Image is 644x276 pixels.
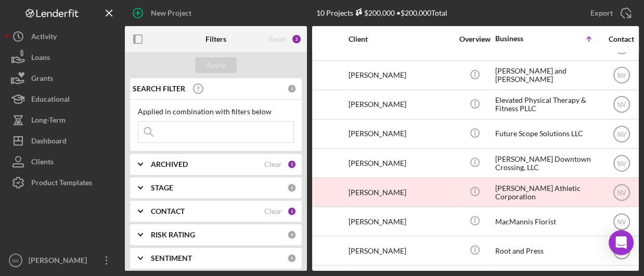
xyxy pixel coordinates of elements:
[151,160,188,169] b: ARCHIVED
[287,183,297,193] div: 0
[617,160,626,167] text: NV
[316,8,447,17] div: 10 Projects • $200,000 Total
[31,151,54,175] div: Clients
[495,149,599,177] div: [PERSON_NAME] Downtown Crossing, LLC
[349,35,453,43] div: Client
[291,34,302,44] div: 2
[287,254,297,263] div: 0
[151,184,173,192] b: STAGE
[31,172,92,196] div: Product Templates
[268,35,286,43] div: Reset
[205,35,226,43] b: Filters
[349,91,453,118] div: [PERSON_NAME]
[5,68,120,89] button: Grants
[5,26,120,47] button: Activity
[349,62,453,89] div: [PERSON_NAME]
[31,26,57,50] div: Activity
[151,231,195,239] b: RISK RATING
[26,250,94,273] div: [PERSON_NAME]
[602,35,641,43] div: Contact
[617,189,626,196] text: NV
[617,72,626,79] text: NV
[151,3,191,23] div: New Project
[495,120,599,148] div: Future Scope Solutions LLC
[133,85,185,93] b: SEARCH FILTER
[617,101,626,109] text: NV
[287,207,297,216] div: 1
[264,160,282,169] div: Clear
[287,160,297,169] div: 1
[609,230,634,255] div: Open Intercom Messenger
[349,237,453,265] div: [PERSON_NAME]
[455,35,494,43] div: Overview
[5,172,120,193] button: Product Templates
[31,47,50,70] div: Loans
[151,207,185,215] b: CONTACT
[138,107,294,116] div: Applied in combination with filters below
[353,8,395,17] div: $200,000
[5,47,120,68] button: Loans
[264,207,282,215] div: Clear
[349,178,453,206] div: [PERSON_NAME]
[5,130,120,151] button: Dashboard
[495,34,547,43] div: Business
[151,254,192,262] b: SENTIMENT
[495,237,599,265] div: Root and Press
[349,149,453,177] div: [PERSON_NAME]
[5,110,120,130] button: Long-Term
[580,3,639,23] button: Export
[207,57,226,73] div: Apply
[617,130,626,138] text: NV
[31,110,66,133] div: Long-Term
[349,120,453,148] div: [PERSON_NAME]
[5,250,120,271] button: NV[PERSON_NAME]
[31,68,53,91] div: Grants
[495,91,599,118] div: Elevated Physical Therapy & Fitness PLLC
[287,84,297,93] div: 0
[195,57,237,73] button: Apply
[125,3,202,23] button: New Project
[617,218,626,225] text: NV
[31,130,67,154] div: Dashboard
[287,230,297,239] div: 0
[495,178,599,206] div: [PERSON_NAME] Athletic Corporation
[495,208,599,235] div: MacMannis Florist
[495,62,599,89] div: [PERSON_NAME] and [PERSON_NAME]
[5,151,120,172] button: Clients
[590,3,613,23] div: Export
[31,89,70,112] div: Educational
[349,208,453,235] div: [PERSON_NAME]
[5,89,120,110] button: Educational
[12,258,19,263] text: NV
